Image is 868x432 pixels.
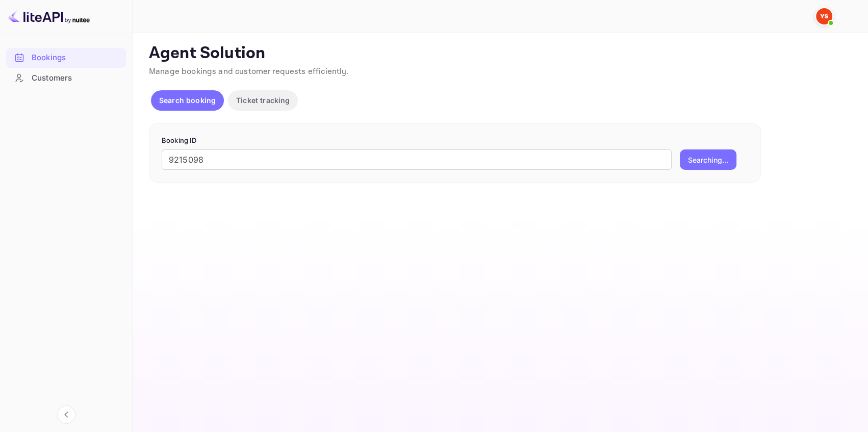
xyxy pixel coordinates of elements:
img: LiteAPI logo [8,8,90,24]
div: Bookings [6,48,126,68]
input: Enter Booking ID (e.g., 63782194) [162,149,672,170]
a: Bookings [6,48,126,67]
button: Searching... [680,149,736,170]
div: Customers [32,72,121,84]
a: Customers [6,68,126,87]
p: Booking ID [162,136,748,146]
p: Agent Solution [149,43,850,64]
button: Collapse navigation [57,405,75,424]
img: Yandex Support [816,8,832,24]
div: Bookings [32,52,121,64]
p: Search booking [159,95,216,106]
div: Customers [6,68,126,88]
span: Manage bookings and customer requests efficiently. [149,66,349,77]
p: Ticket tracking [236,95,290,106]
